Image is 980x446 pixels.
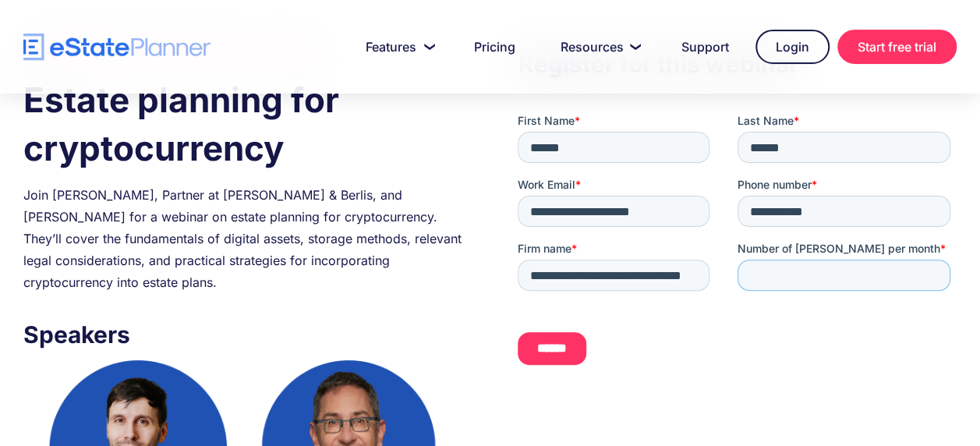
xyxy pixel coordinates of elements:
[23,317,462,352] h3: Speakers
[542,31,655,62] a: Resources
[837,30,957,64] a: Start free trial
[23,184,462,293] div: Join [PERSON_NAME], Partner at [PERSON_NAME] & Berlis, and [PERSON_NAME] for a webinar on estate ...
[518,113,957,377] iframe: Form 0
[23,34,211,61] a: home
[347,31,448,62] a: Features
[455,31,534,62] a: Pricing
[23,76,462,172] h1: Estate planning for cryptocurrency
[663,31,748,62] a: Support
[755,30,830,64] a: Login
